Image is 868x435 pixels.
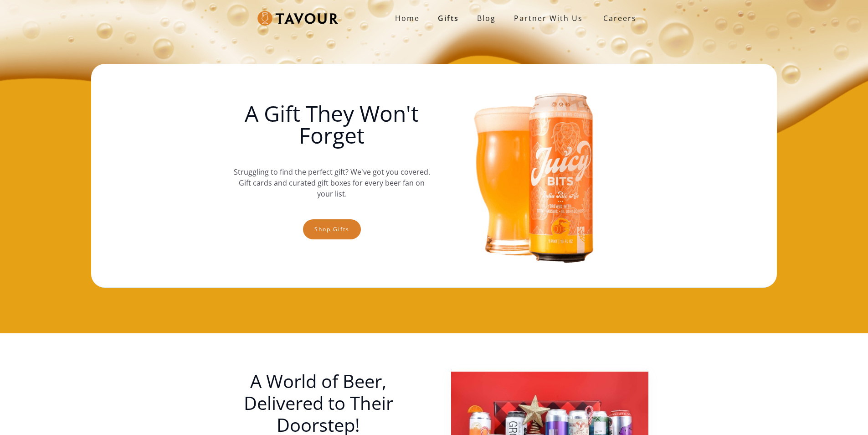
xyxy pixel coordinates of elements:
p: Struggling to find the perfect gift? We've got you covered. Gift cards and curated gift boxes for... [233,157,430,208]
strong: Home [395,13,420,23]
a: Home [386,9,429,27]
strong: Careers [603,9,637,27]
a: Shop gifts [303,219,361,239]
a: Gifts [429,9,468,27]
a: Careers [592,5,643,31]
a: partner with us [505,9,592,27]
h1: A Gift They Won't Forget [233,103,430,146]
a: Blog [468,9,505,27]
